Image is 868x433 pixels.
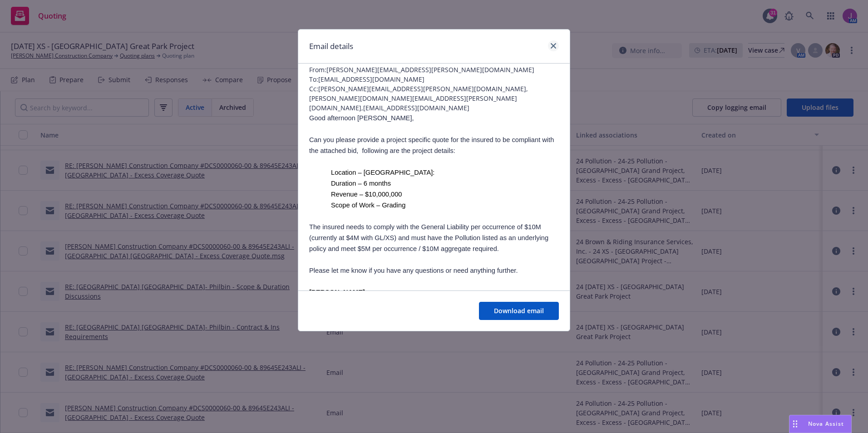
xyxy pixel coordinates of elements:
[309,74,559,84] span: To: [EMAIL_ADDRESS][DOMAIN_NAME]
[309,136,554,154] span: Can you please provide a project specific quote for the insured to be compliant with the attached...
[331,191,402,198] span: Revenue – $10,000,000
[331,180,391,187] span: Duration – 6 months
[331,202,405,209] span: Scope of Work – Grading
[309,40,353,52] h1: Email details
[309,289,365,296] span: [PERSON_NAME]
[309,223,548,252] span: The insured needs to comply with the General Liability per occurrence of $10M (currently at $4M w...
[494,306,544,315] span: Download email
[808,420,844,428] span: Nova Assist
[309,267,518,274] span: Please let me know if you have any questions or need anything further.
[789,415,852,433] button: Nova Assist
[309,84,559,113] span: Cc: [PERSON_NAME][EMAIL_ADDRESS][PERSON_NAME][DOMAIN_NAME],[PERSON_NAME][DOMAIN_NAME][EMAIL_ADDRE...
[309,65,559,74] span: From: [PERSON_NAME][EMAIL_ADDRESS][PERSON_NAME][DOMAIN_NAME]
[331,169,434,176] span: Location – [GEOGRAPHIC_DATA]:
[548,40,559,51] a: close
[309,114,414,122] span: Good afternoon [PERSON_NAME],
[789,415,801,433] div: Drag to move
[479,302,559,320] button: Download email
